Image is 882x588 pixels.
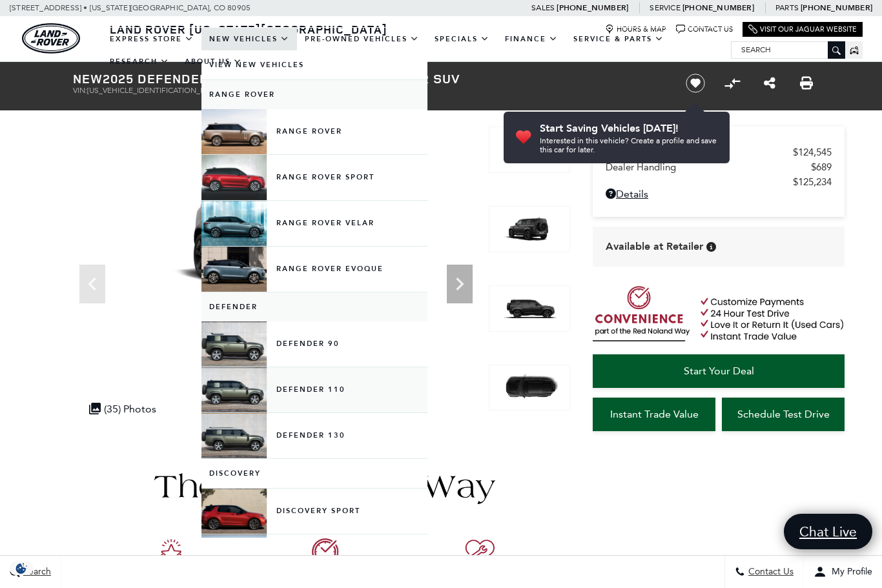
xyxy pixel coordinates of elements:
[800,76,813,91] a: Print this New 2025 Defender 110 V8 All Wheel Drive 4 Door SUV
[681,73,710,94] button: Save vehicle
[201,109,427,154] a: Range Rover
[447,265,473,303] div: Next
[606,239,703,254] span: Available at Retailer
[87,86,234,95] span: [US_VEHICLE_IDENTIFICATION_NUMBER]
[201,28,297,50] a: New Vehicles
[10,3,251,12] a: [STREET_ADDRESS] • [US_STATE][GEOGRAPHIC_DATA], CO 80905
[73,72,664,86] h1: 2025 Defender 110 V8 All Wheel Drive 4 Door SUV
[201,367,427,412] a: Defender 110
[22,23,80,54] img: Land Rover
[606,161,832,173] a: Dealer Handling $689
[610,408,699,420] span: Instant Trade Value
[6,562,36,575] img: Opt-Out Icon
[73,127,479,355] img: New 2025 Carpathian Grey LAND ROVER V8 image 1
[804,556,882,588] button: Open user profile menu
[83,396,163,421] div: (35) Photos
[201,321,427,367] a: Defender 90
[606,188,832,200] a: Details
[775,3,799,12] span: Parts
[489,365,570,411] img: New 2025 Carpathian Grey LAND ROVER V8 image 4
[650,3,680,12] span: Service
[706,242,716,252] div: Vehicle is in stock and ready for immediate delivery. Due to demand, availability is subject to c...
[606,147,793,158] span: MSRP
[566,28,672,50] a: Service & Parts
[427,28,497,50] a: Specials
[102,21,395,37] a: Land Rover [US_STATE][GEOGRAPHIC_DATA]
[201,489,427,534] a: Discovery Sport
[201,292,427,321] a: Defender
[801,3,872,13] a: [PHONE_NUMBER]
[793,147,832,158] span: $124,545
[531,3,555,12] span: Sales
[177,50,250,73] a: About Us
[682,3,754,13] a: [PHONE_NUMBER]
[676,25,733,34] a: Contact Us
[102,50,177,73] a: Research
[684,365,754,377] span: Start Your Deal
[73,70,103,87] strong: New
[201,155,427,200] a: Range Rover Sport
[764,76,775,91] a: Share this New 2025 Defender 110 V8 All Wheel Drive 4 Door SUV
[737,408,830,420] span: Schedule Test Drive
[201,534,427,580] a: Discovery
[745,567,794,578] span: Contact Us
[102,28,201,50] a: EXPRESS STORE
[497,28,566,50] a: Finance
[606,161,811,173] span: Dealer Handling
[606,176,832,188] a: $125,234
[605,25,666,34] a: Hours & Map
[201,413,427,458] a: Defender 130
[489,285,570,332] img: New 2025 Carpathian Grey LAND ROVER V8 image 3
[793,523,863,540] span: Chat Live
[557,3,628,13] a: [PHONE_NUMBER]
[606,147,832,158] a: MSRP $124,545
[811,161,832,173] span: $689
[201,201,427,246] a: Range Rover Velar
[6,562,36,575] section: Click to Open Cookie Consent Modal
[732,42,845,57] input: Search
[201,80,427,109] a: Range Rover
[297,28,427,50] a: Pre-Owned Vehicles
[110,21,387,37] span: Land Rover [US_STATE][GEOGRAPHIC_DATA]
[22,23,80,54] a: land-rover
[73,86,87,95] span: VIN:
[201,50,427,79] a: View New Vehicles
[793,176,832,188] span: $125,234
[201,247,427,292] a: Range Rover Evoque
[722,398,845,431] a: Schedule Test Drive
[201,459,427,488] a: Discovery
[489,127,570,173] img: New 2025 Carpathian Grey LAND ROVER V8 image 1
[826,567,872,578] span: My Profile
[593,354,845,388] a: Start Your Deal
[593,398,715,431] a: Instant Trade Value
[748,25,857,34] a: Visit Our Jaguar Website
[784,514,872,549] a: Chat Live
[102,28,731,73] nav: Main Navigation
[489,206,570,252] img: New 2025 Carpathian Grey LAND ROVER V8 image 2
[723,74,742,93] button: Compare Vehicle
